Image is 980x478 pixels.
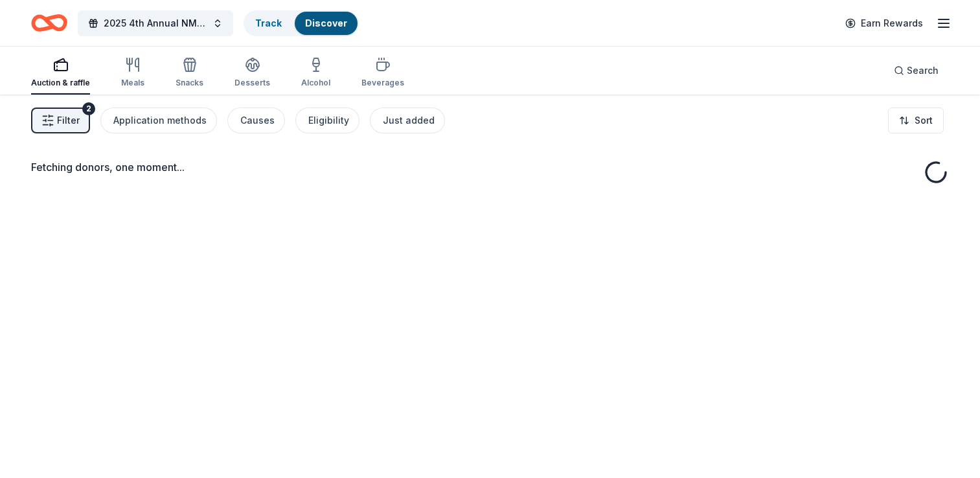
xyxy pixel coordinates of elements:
div: Eligibility [308,113,349,128]
span: Sort [915,113,933,128]
a: Earn Rewards [838,12,931,35]
div: Fetching donors, one moment... [31,159,949,175]
button: 2025 4th Annual NMAEYC Snowball Gala [78,10,233,36]
div: Causes [240,113,275,128]
div: Just added [383,113,435,128]
span: Search [907,63,939,78]
button: Search [883,58,949,84]
button: Causes [227,108,285,133]
div: Application methods [113,113,207,128]
button: Eligibility [295,108,359,133]
a: Track [255,17,282,28]
span: 2025 4th Annual NMAEYC Snowball Gala [104,16,207,31]
button: Auction & raffle [31,52,90,95]
button: Desserts [234,52,270,95]
div: Meals [121,78,144,88]
div: Auction & raffle [31,78,90,88]
button: Meals [121,52,144,95]
a: Discover [305,17,347,28]
div: 2 [82,102,95,115]
a: Home [31,8,67,38]
div: Desserts [234,78,270,88]
div: Beverages [361,78,404,88]
button: Snacks [176,52,203,95]
button: Just added [370,108,445,133]
button: Alcohol [301,52,330,95]
div: Snacks [176,78,203,88]
div: Alcohol [301,78,330,88]
button: Filter2 [31,108,90,133]
button: Beverages [361,52,404,95]
button: Sort [888,108,944,133]
button: TrackDiscover [244,10,359,36]
span: Filter [57,113,80,128]
button: Application methods [100,108,217,133]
